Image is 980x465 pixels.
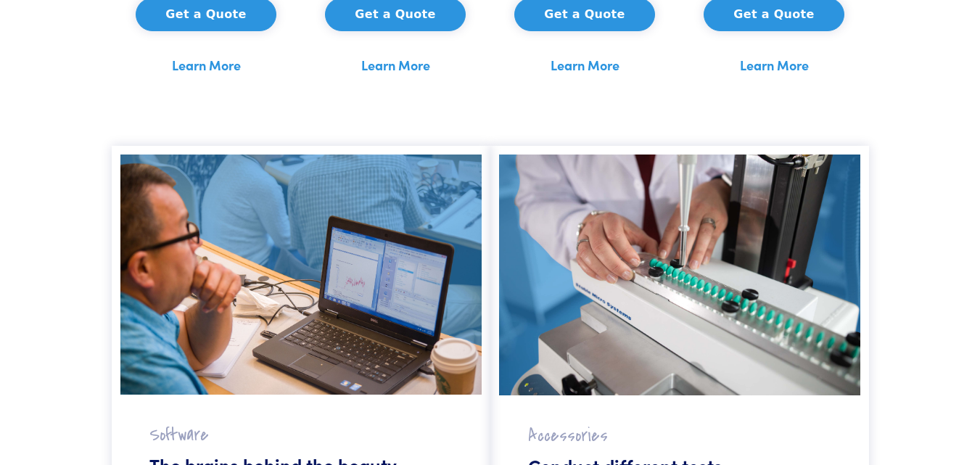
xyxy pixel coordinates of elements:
img: software-1.jpg [120,155,482,395]
a: Learn More [551,54,619,76]
a: Learn More [172,54,241,76]
a: Learn More [740,54,809,76]
h2: Software [120,395,209,446]
a: Learn More [361,54,430,76]
img: accessories.jpg [499,155,860,395]
h2: Accessories [499,395,608,447]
